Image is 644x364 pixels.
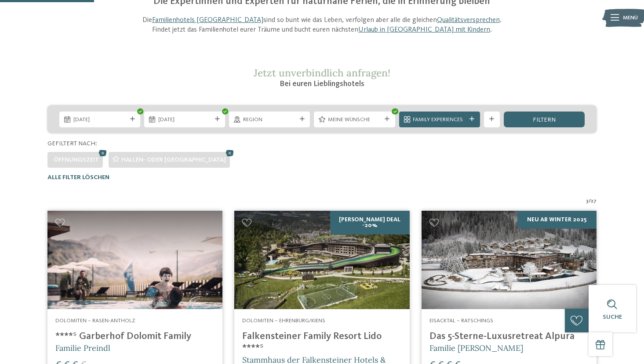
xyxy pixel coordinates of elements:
[437,17,500,24] a: Qualitätsversprechen
[603,314,622,320] span: Suche
[429,343,523,353] span: Familie [PERSON_NAME]
[358,26,490,33] a: Urlaub in [GEOGRAPHIC_DATA] mit Kindern
[55,343,110,353] span: Familie Preindl
[152,17,263,24] a: Familienhotels [GEOGRAPHIC_DATA]
[533,117,556,123] span: filtern
[591,197,597,205] span: 27
[55,318,135,324] span: Dolomiten – Rasen-Antholz
[413,116,466,124] span: Family Experiences
[55,331,215,342] h4: ****ˢ Garberhof Dolomit Family
[586,197,589,205] span: 3
[54,157,99,163] span: Öffnungszeit
[242,331,401,354] h4: Falkensteiner Family Resort Lido ****ˢ
[47,211,222,309] img: Familienhotels gesucht? Hier findet ihr die besten!
[429,331,589,342] h4: Das 5-Sterne-Luxusretreat Alpura
[158,116,211,124] span: [DATE]
[242,318,325,324] span: Dolomiten – Ehrenburg/Kiens
[134,15,510,35] p: Die sind so bunt wie das Leben, verfolgen aber alle die gleichen . Findet jetzt das Familienhotel...
[422,211,597,309] img: Familienhotels gesucht? Hier findet ihr die besten!
[47,141,97,147] span: Gefiltert nach:
[328,116,381,124] span: Meine Wünsche
[254,66,390,79] span: Jetzt unverbindlich anfragen!
[234,211,409,309] img: Familienhotels gesucht? Hier findet ihr die besten!
[73,116,127,124] span: [DATE]
[280,80,364,88] span: Bei euren Lieblingshotels
[429,318,493,324] span: Eisacktal – Ratschings
[121,157,226,163] span: Hallen- oder [GEOGRAPHIC_DATA]
[243,116,296,124] span: Region
[589,197,591,205] span: /
[47,174,109,180] span: Alle Filter löschen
